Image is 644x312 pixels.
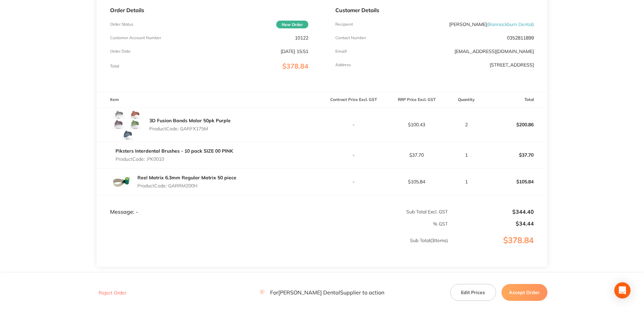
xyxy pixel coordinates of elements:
p: $37.70 [385,152,448,158]
p: 2 [448,122,484,127]
p: Product Code: GARRM200H [137,183,236,188]
p: - [322,122,385,127]
p: Product Code: GARFX175M [149,126,231,131]
p: % GST [97,221,448,227]
p: [PERSON_NAME] [449,22,534,27]
p: 10122 [295,35,308,41]
p: Order Status [110,22,133,27]
p: $200.86 [485,116,547,133]
p: Order Details [110,7,308,13]
img: b2hpZTBpbQ [110,171,132,193]
span: ( Bannockburn Dental ) [487,21,534,27]
p: Total [110,64,119,69]
span: $378.84 [282,62,308,70]
button: Accept Order [501,284,547,301]
p: 1 [448,152,484,158]
th: Contract Price Excl. GST [322,92,385,108]
p: Customer Details [335,7,534,13]
a: Piksters Interdental Brushes - 10 pack SIZE 00 PINK [115,148,233,154]
a: [EMAIL_ADDRESS][DOMAIN_NAME] [455,48,534,54]
p: Sub Total Excl. GST [322,209,448,214]
p: $34.44 [448,220,534,227]
p: Customer Account Number [110,35,161,40]
th: RRP Price Excl. GST [385,92,448,108]
p: $105.84 [385,179,448,184]
p: - [322,152,385,158]
button: Edit Prices [450,284,496,301]
th: Quantity [448,92,484,108]
p: Sub Total ( 3 Items) [97,238,448,257]
p: $105.84 [485,174,547,190]
a: 3D Fusion Bands Molar 50pk Purple [149,118,231,124]
p: Emaill [335,49,347,54]
p: - [322,179,385,184]
th: Item [97,92,322,108]
div: Open Intercom Messenger [614,282,630,298]
p: $37.70 [485,147,547,163]
button: Reject Order [97,290,128,296]
th: Total [484,92,547,108]
p: $344.40 [448,209,534,215]
p: [STREET_ADDRESS] [490,62,534,68]
img: dmx6cGZsYg [110,108,144,141]
span: New Order [276,21,308,28]
p: 0352811899 [507,35,534,41]
p: Order Date [110,49,131,54]
p: Contact Number [335,35,366,40]
p: [DATE] 15:51 [281,49,308,54]
p: $378.84 [448,236,547,259]
p: Recipient [335,22,353,27]
p: 1 [448,179,484,184]
p: Address [335,62,351,67]
a: Reel Matrix 6.3mm Regular Matrix 50 piece [137,175,236,181]
td: Message: - [97,195,322,215]
p: Product Code: .PK0010 [115,156,233,162]
p: For [PERSON_NAME] Dental Supplier to action [259,289,384,296]
p: $100.43 [385,122,448,127]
